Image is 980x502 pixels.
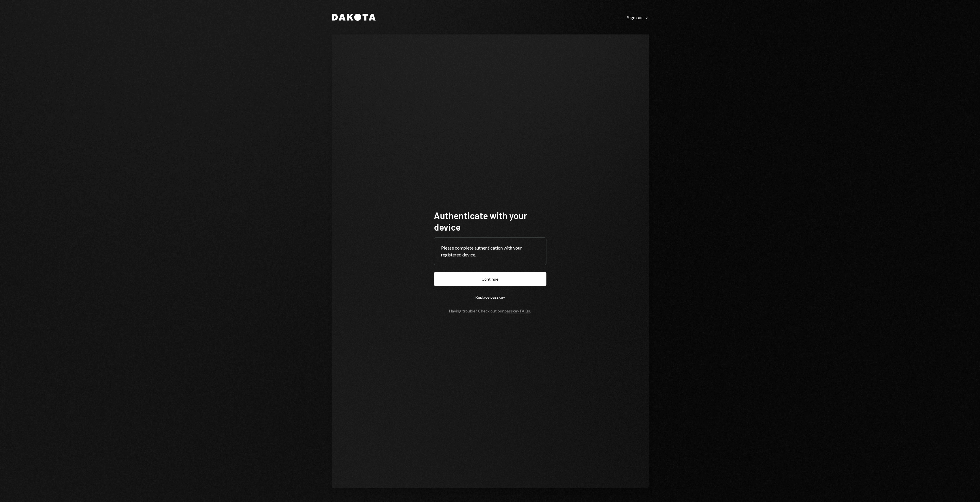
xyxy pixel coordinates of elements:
[627,14,649,20] a: Sign out
[627,15,649,20] div: Sign out
[434,210,546,233] h1: Authenticate with your device
[505,308,530,314] a: passkey FAQs
[449,308,531,313] div: Having trouble? Check out our .
[441,244,539,258] div: Please complete authentication with your registered device.
[434,290,546,304] button: Replace passkey
[434,272,546,286] button: Continue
